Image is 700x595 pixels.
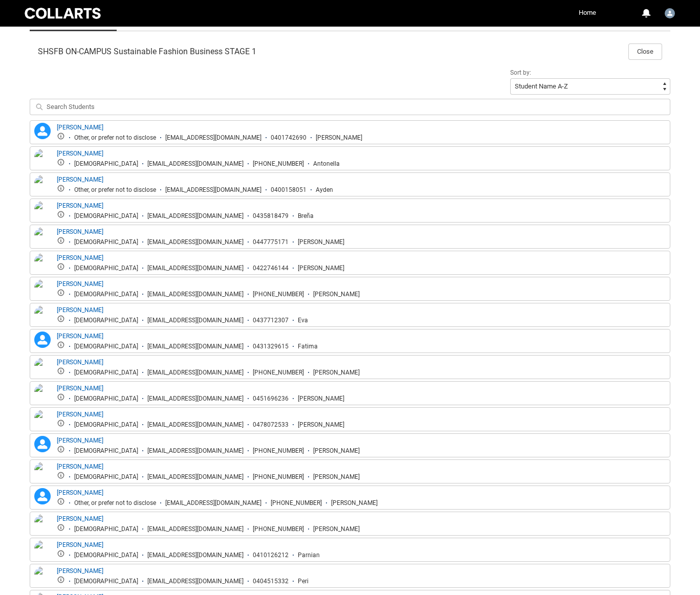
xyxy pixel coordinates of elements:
div: [EMAIL_ADDRESS][DOMAIN_NAME] [147,552,244,559]
img: Isabelle Jones [34,384,51,406]
div: [PERSON_NAME] [313,447,360,455]
input: Search Students [30,99,670,115]
img: Brena Williams [34,201,51,224]
a: [PERSON_NAME] [57,150,103,157]
img: Meher Shah [34,514,51,537]
lightning-icon: Jude Miles [34,436,51,452]
div: 0478072533 [253,421,289,429]
lightning-icon: Mael Kefi [34,488,51,504]
div: 0431329615 [253,343,289,350]
img: Libby Wilson [34,462,51,484]
div: [PHONE_NUMBER] [253,369,304,377]
a: [PERSON_NAME] [57,280,103,288]
img: Cailin Klumpp [34,253,51,276]
div: 0400158051 [271,186,307,194]
div: 0422746144 [253,265,289,272]
a: [PERSON_NAME] [57,228,103,235]
div: [EMAIL_ADDRESS][DOMAIN_NAME] [147,212,244,220]
a: [PERSON_NAME] [57,254,103,261]
div: [DEMOGRAPHIC_DATA] [74,525,138,533]
a: [PERSON_NAME] [57,124,103,131]
lightning-icon: Fatoumata Diallo [34,332,51,348]
div: [DEMOGRAPHIC_DATA] [74,578,138,585]
span: SHSFB ON-CAMPUS Sustainable Fashion Business STAGE 1 [38,47,256,57]
div: [PERSON_NAME] [313,291,360,298]
img: Antonella Anahi Tellez Molina [34,149,51,186]
div: [DEMOGRAPHIC_DATA] [74,212,138,220]
a: [PERSON_NAME] [57,385,103,392]
img: Vonne.Yang [665,8,675,18]
div: [DEMOGRAPHIC_DATA] [74,447,138,455]
div: Peri [298,578,309,585]
div: [PERSON_NAME] [298,265,344,272]
div: [EMAIL_ADDRESS][DOMAIN_NAME] [147,265,244,272]
div: Antonella [313,160,340,168]
div: 0437712307 [253,317,289,324]
div: [EMAIL_ADDRESS][DOMAIN_NAME] [147,291,244,298]
button: User Profile Vonne.Yang [662,4,677,20]
div: 0447775171 [253,238,289,246]
div: [PERSON_NAME] [313,525,360,533]
div: [DEMOGRAPHIC_DATA] [74,291,138,298]
a: [PERSON_NAME] [57,306,103,314]
div: [PERSON_NAME] [313,473,360,481]
div: 0404515332 [253,578,289,585]
div: Breña [298,212,314,220]
div: [DEMOGRAPHIC_DATA] [74,317,138,324]
div: Other, or prefer not to disclose [74,186,156,194]
div: [PERSON_NAME] [298,238,344,246]
a: [PERSON_NAME] [57,411,103,418]
div: 0410126212 [253,552,289,559]
div: [EMAIL_ADDRESS][DOMAIN_NAME] [147,238,244,246]
a: Home [576,5,599,20]
img: Eva Costello [34,305,51,328]
a: [PERSON_NAME] [57,176,103,183]
a: [PERSON_NAME] [57,333,103,340]
div: [DEMOGRAPHIC_DATA] [74,265,138,272]
div: [EMAIL_ADDRESS][DOMAIN_NAME] [165,134,261,142]
div: 0401742690 [271,134,307,142]
div: [PERSON_NAME] [313,369,360,377]
a: [PERSON_NAME] [57,541,103,548]
lightning-icon: Alyssa Carberry [34,123,51,139]
a: [PERSON_NAME] [57,567,103,575]
div: 0435818479 [253,212,289,220]
div: Eva [298,317,308,324]
div: Ayden [316,186,333,194]
div: [PHONE_NUMBER] [253,160,304,168]
div: [EMAIL_ADDRESS][DOMAIN_NAME] [165,186,261,194]
div: [DEMOGRAPHIC_DATA] [74,421,138,429]
img: Bridget Hoskin [34,227,51,250]
div: [PHONE_NUMBER] [253,291,304,298]
div: [PHONE_NUMBER] [253,525,304,533]
div: [PERSON_NAME] [298,421,344,429]
div: [EMAIL_ADDRESS][DOMAIN_NAME] [147,421,244,429]
div: [EMAIL_ADDRESS][DOMAIN_NAME] [147,317,244,324]
div: [PERSON_NAME] [298,395,344,403]
div: [PHONE_NUMBER] [271,499,322,507]
a: [PERSON_NAME] [57,515,103,522]
div: [EMAIL_ADDRESS][DOMAIN_NAME] [147,160,244,168]
img: Parnian Hosseini [34,540,51,563]
div: [EMAIL_ADDRESS][DOMAIN_NAME] [147,473,244,481]
div: Other, or prefer not to disclose [74,134,156,142]
div: [DEMOGRAPHIC_DATA] [74,369,138,377]
a: [PERSON_NAME] [57,489,103,496]
div: [PHONE_NUMBER] [253,473,304,481]
img: Ayden Taleski [34,175,51,197]
a: [PERSON_NAME] [57,359,103,366]
div: 0451696236 [253,395,289,403]
div: [EMAIL_ADDRESS][DOMAIN_NAME] [147,447,244,455]
div: [EMAIL_ADDRESS][DOMAIN_NAME] [165,499,261,507]
span: Sort by: [510,69,531,76]
div: [PHONE_NUMBER] [253,447,304,455]
img: Joyce Feniquito [34,410,51,432]
img: Hannah Villante [34,358,51,380]
img: Cynthia-Lynn Zawwin [34,279,51,309]
div: [EMAIL_ADDRESS][DOMAIN_NAME] [147,369,244,377]
a: [PERSON_NAME] [57,202,103,209]
div: [EMAIL_ADDRESS][DOMAIN_NAME] [147,343,244,350]
div: Other, or prefer not to disclose [74,499,156,507]
div: Parnian [298,552,320,559]
a: [PERSON_NAME] [57,463,103,470]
